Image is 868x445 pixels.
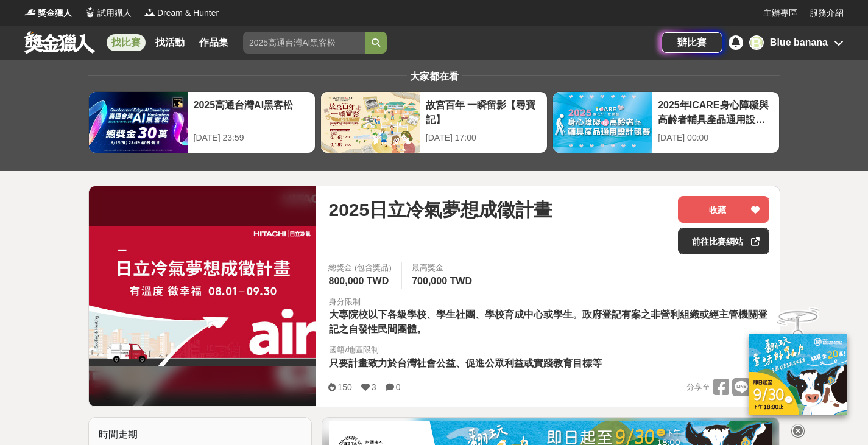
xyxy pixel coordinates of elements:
[763,7,797,19] a: 主辦專區
[372,382,376,392] span: 3
[243,32,365,54] input: 2025高通台灣AI黑客松
[749,35,764,50] div: B
[328,262,392,274] span: 總獎金 (包含獎品)
[329,309,767,334] span: 大專院校以下各級學校、學生社團、學校育成中心或學生。政府登記有案之非營利組織或經主管機關登記之自發性民間團體。
[396,382,401,392] span: 0
[150,34,189,51] a: 找活動
[24,6,37,18] img: Logo
[678,228,769,254] a: 前往比賽網站
[678,196,769,223] button: 收藏
[88,91,316,153] a: 2025高通台灣AI黑客松[DATE] 23:59
[426,131,541,144] div: [DATE] 17:00
[552,91,780,153] a: 2025年ICARE身心障礙與高齡者輔具產品通用設計競賽[DATE] 00:00
[810,7,844,19] a: 服務介紹
[770,35,828,50] div: Blue banana
[84,6,96,18] img: Logo
[412,276,472,286] span: 700,000 TWD
[194,131,309,144] div: [DATE] 23:59
[337,382,351,392] span: 150
[328,276,389,286] span: 800,000 TWD
[144,7,219,19] a: LogoDream & Hunter
[107,34,146,51] a: 找比賽
[89,226,317,366] img: Cover Image
[84,7,132,19] a: Logo試用獵人
[329,296,769,308] div: 身分限制
[38,7,72,19] span: 獎金獵人
[320,91,548,153] a: 故宮百年 一瞬留影【尋寶記】[DATE] 17:00
[329,344,605,356] div: 國籍/地區限制
[144,6,156,18] img: Logo
[194,34,233,51] a: 作品集
[407,71,462,82] span: 大家都在看
[658,131,773,144] div: [DATE] 00:00
[749,334,847,415] img: ff197300-f8ee-455f-a0ae-06a3645bc375.jpg
[97,7,132,19] span: 試用獵人
[157,7,219,19] span: Dream & Hunter
[194,98,309,125] div: 2025高通台灣AI黑客松
[412,262,475,274] span: 最高獎金
[328,196,552,223] span: 2025日立冷氣夢想成徵計畫
[24,7,72,19] a: Logo獎金獵人
[662,32,722,53] a: 辦比賽
[658,98,773,125] div: 2025年ICARE身心障礙與高齡者輔具產品通用設計競賽
[686,378,710,396] span: 分享至
[329,358,602,368] span: 只要計畫致力於台灣社會公益、促進公眾利益或實踐教育目標等
[426,98,541,125] div: 故宮百年 一瞬留影【尋寶記】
